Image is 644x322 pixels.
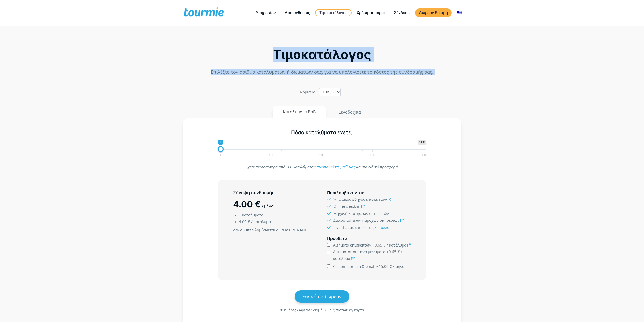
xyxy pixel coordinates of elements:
span: / μήνα [393,264,404,269]
span: +15.00 € [376,264,392,269]
span: Μηχανή κρατήσεων υπηρεσιών [333,211,389,216]
span: 150 [369,154,376,156]
a: Ξεκινήστε δωρεάν [295,290,349,303]
a: Χρήσιμοι πόροι [353,10,389,16]
a: Τιμοκατάλογος [315,9,352,16]
span: 101 [318,154,325,156]
span: 4.00 € [239,219,250,224]
span: Custom domain & email [333,264,375,269]
span: 1 [218,140,223,145]
u: Δεν συμπεριλαμβάνεται ο [PERSON_NAME] [233,227,308,232]
span: / κατάλυμα [251,219,271,224]
span: / μήνα [262,204,274,209]
span: 4.00 € [233,199,261,210]
span: Δίκτυο τοπικών παρόχων υπηρεσιών [333,218,399,223]
a: Δωρεάν δοκιμή [415,8,452,17]
span: 200 [418,140,426,145]
button: Καταλύματα BnB [273,106,326,118]
label: Nόμισμα [300,89,315,96]
h2: Τιμοκατάλογος [183,49,461,61]
span: καταλύματα [242,212,263,217]
a: Υπηρεσίες [252,10,279,16]
span: Live chat με επισκέπτες [333,225,389,230]
a: Σύνδεση [390,10,413,16]
span: Ψηφιακός οδηγός επισκεπτών [333,197,387,202]
a: Επικοινωνήστε μαζί μας [315,164,355,169]
span: 1 [219,154,222,156]
span: +0.65 € [386,249,400,254]
h5: Πόσα καταλύματα έχετε; [218,129,426,136]
span: 30 ημέρες δωρεάν δοκιμή. Χωρίς πιστωτική κάρτα. [279,308,365,312]
span: Περιλαμβάνονται [327,190,363,195]
span: Online check-in [333,204,360,209]
button: Ξενοδοχεία [328,106,371,118]
span: 1 [239,212,241,217]
h5: : [327,235,411,242]
h5: : [327,190,411,196]
a: και άλλα [374,225,389,230]
a: Διασυνδέσεις [281,10,314,16]
span: Ξεκινήστε δωρεάν [302,293,342,299]
span: 51 [269,154,274,156]
span: +0.65 € [372,242,386,248]
p: Έχετε περισσότερα από 200 καταλύματα; για μια ειδική προσφορά. [218,164,426,171]
p: Επιλέξτε τον αριθμό καταλυμάτων ή δωματίων σας, για να υπολογίσετε το κόστος της συνδρομής σας. [183,69,461,75]
span: Πρόσθετα [327,236,347,241]
span: Αυτοματοποιημένα μηνύματα [333,249,385,254]
h5: Σύνοψη συνδρομής [233,190,317,196]
span: Αιτήματα επισκεπτών [333,242,371,248]
span: 200 [420,154,427,156]
span: / κατάλυμα [387,242,406,248]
